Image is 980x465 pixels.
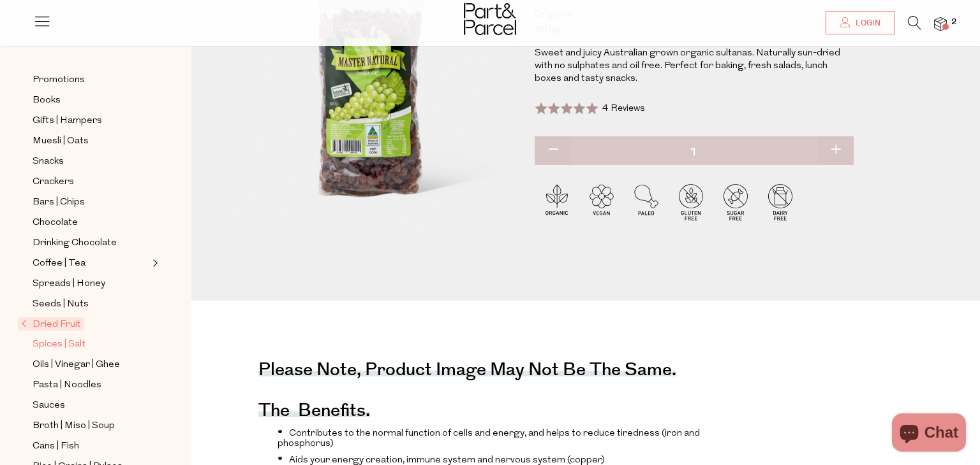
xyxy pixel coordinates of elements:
[33,93,61,108] span: Books
[33,73,85,88] span: Promotions
[33,276,105,292] span: Spreads | Honey
[535,136,854,168] input: QTY Sultanas
[33,297,89,312] span: Seeds | Nuts
[33,418,115,434] span: Broth | Miso | Soup
[33,337,85,352] span: Spices | Salt
[948,17,960,28] span: 2
[33,255,149,271] a: Coffee | Tea
[33,236,117,251] span: Drinking Chocolate
[33,418,149,434] a: Broth | Miso | Soup
[33,194,149,210] a: Bars | Chips
[33,113,149,129] a: Gifts | Hampers
[33,357,120,373] span: Oils | Vinegar | Ghee
[33,113,102,129] span: Gifts | Hampers
[464,3,516,35] img: Part&Parcel
[33,397,149,413] a: Sauces
[33,235,149,251] a: Drinking Chocolate
[33,72,149,88] a: Promotions
[826,11,895,34] a: Login
[33,357,149,373] a: Oils | Vinegar | Ghee
[33,174,149,190] a: Crackers
[33,154,149,169] a: Snacks
[33,215,149,231] a: Chocolate
[33,134,89,149] span: Muesli | Oats
[33,276,149,292] a: Spreads | Honey
[33,336,149,352] a: Spices | Salt
[278,426,704,448] li: Contributes to the normal function of cells and energy, and helps to reduce tiredness (iron and p...
[33,195,85,210] span: Bars | Chips
[579,180,624,224] img: P_P-ICONS-Live_Bec_V11_Vegan.svg
[33,133,149,149] a: Muesli | Oats
[535,47,854,85] p: Sweet and juicy Australian grown organic sultanas. Naturally sun-dried with no sulphates and oil ...
[33,438,149,454] a: Cans | Fish
[258,357,676,383] strong: Please note, product image may not be the same.
[888,413,970,455] inbox-online-store-chat: Shopify online store chat
[258,408,370,417] h4: The benefits.
[33,92,149,108] a: Books
[33,215,78,231] span: Chocolate
[934,17,947,31] a: 2
[33,398,65,413] span: Sauces
[33,154,64,169] span: Snacks
[758,180,803,224] img: P_P-ICONS-Live_Bec_V11_Dairy_Free.svg
[535,180,579,224] img: P_P-ICONS-Live_Bec_V11_Organic.svg
[33,175,74,190] span: Crackers
[33,439,79,454] span: Cans | Fish
[669,180,713,224] img: P_P-ICONS-Live_Bec_V11_Gluten_Free.svg
[713,180,758,224] img: P_P-ICONS-Live_Bec_V11_Sugar_Free.svg
[33,296,149,312] a: Seeds | Nuts
[33,377,149,393] a: Pasta | Noodles
[149,255,158,271] button: Expand/Collapse Coffee | Tea
[21,317,149,332] a: Dried Fruit
[624,180,669,224] img: P_P-ICONS-Live_Bec_V11_Paleo.svg
[852,18,880,29] span: Login
[602,104,645,113] span: 4 Reviews
[18,317,84,331] span: Dried Fruit
[33,256,85,271] span: Coffee | Tea
[33,378,101,393] span: Pasta | Noodles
